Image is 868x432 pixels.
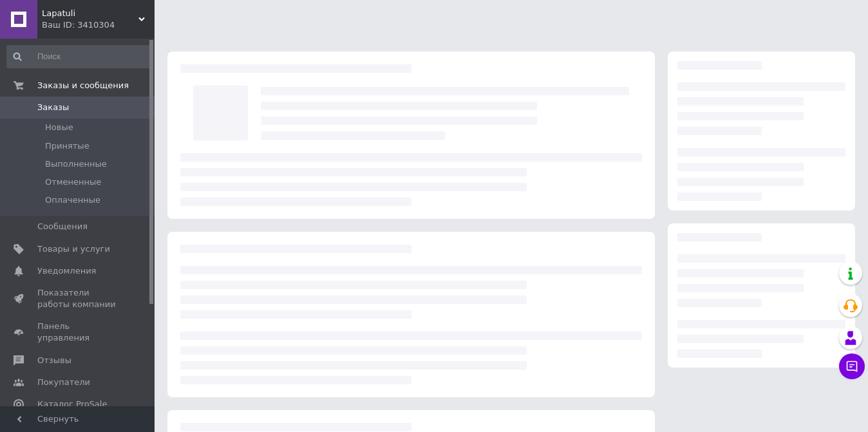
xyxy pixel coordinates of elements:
span: Заказы [37,102,69,113]
span: Оплаченные [45,194,100,206]
span: Заказы и сообщения [37,80,129,91]
span: Показатели работы компании [37,287,119,310]
span: Покупатели [37,377,90,388]
span: Товары и услуги [37,243,110,255]
span: Выполненные [45,158,107,170]
span: Новые [45,122,73,133]
span: Сообщения [37,221,88,232]
span: Отмененные [45,176,101,188]
span: Отзывы [37,355,71,366]
span: Панель управления [37,321,119,344]
input: Поиск [6,45,152,68]
span: Уведомления [37,265,96,277]
button: Чат с покупателем [839,353,865,379]
div: Ваш ID: 3410304 [42,19,155,31]
span: Каталог ProSale [37,399,107,410]
span: Принятые [45,140,90,152]
span: Lapatuli [42,8,138,19]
